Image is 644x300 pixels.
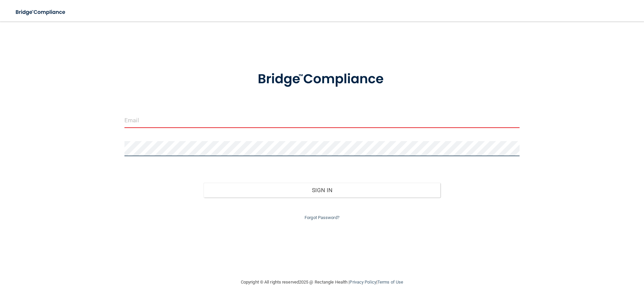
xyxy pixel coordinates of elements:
[244,62,400,97] img: bridge_compliance_login_screen.278c3ca4.svg
[528,252,636,279] iframe: Drift Widget Chat Controller
[10,5,72,19] img: bridge_compliance_login_screen.278c3ca4.svg
[305,215,339,220] a: Forgot Password?
[204,183,441,198] button: Sign In
[200,271,444,293] div: Copyright © All rights reserved 2025 @ Rectangle Health | |
[377,280,403,285] a: Terms of Use
[124,113,520,128] input: Email
[350,280,376,285] a: Privacy Policy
